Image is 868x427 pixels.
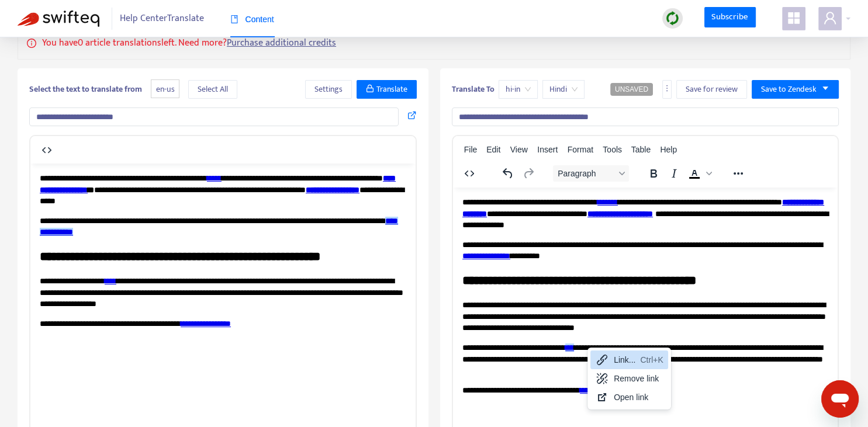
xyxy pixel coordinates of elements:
div: Ctrl+K [640,353,663,367]
button: Save to Zendeskcaret-down [752,80,839,99]
span: book [230,15,238,23]
div: Open link [590,388,668,407]
span: Tools [603,145,622,154]
span: caret-down [821,84,829,92]
span: appstore [787,11,801,25]
button: Italic [664,165,684,182]
span: File [464,145,478,154]
span: Content [230,15,274,24]
span: Save for review [686,83,738,96]
a: Subscribe [704,7,756,28]
span: Settings [314,83,343,96]
b: Translate To [452,82,494,96]
div: Link... [590,350,668,369]
span: Hindi [549,81,577,98]
span: Table [631,145,651,154]
button: Redo [518,165,538,182]
button: Select All [188,80,237,99]
span: en-us [151,79,179,99]
span: View [510,145,528,154]
span: Save to Zendesk [761,83,817,96]
span: info-circle [27,36,36,48]
div: Text color Black [684,165,714,182]
span: user [823,11,837,25]
span: hi-in [506,81,531,98]
div: Remove link [590,369,668,388]
button: Bold [644,165,663,182]
a: Purchase additional credits [227,35,336,51]
span: more [663,84,671,92]
span: Help [660,145,677,154]
div: Remove link [614,372,663,386]
button: Block Paragraph [553,165,629,182]
button: Undo [498,165,518,182]
span: Insert [537,145,558,154]
span: Select All [198,83,228,96]
span: Help Center Translate [120,8,204,30]
button: more [662,80,672,99]
button: Settings [305,80,352,99]
span: Format [568,145,593,154]
button: Save for review [676,80,747,99]
b: Select the text to translate from [29,82,142,96]
span: Paragraph [558,169,615,178]
span: UNSAVED [615,85,648,93]
p: You have 0 article translations left. Need more? [42,36,336,50]
button: Reveal or hide additional toolbar items [728,165,748,182]
div: Link... [614,353,635,367]
button: Translate [357,80,417,99]
img: Swifteq [18,11,99,27]
div: Open link [614,390,663,404]
iframe: Button to launch messaging window [821,380,859,418]
img: sync.dc5367851b00ba804db3.png [665,11,680,26]
span: Translate [376,83,407,96]
span: Edit [486,145,500,154]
